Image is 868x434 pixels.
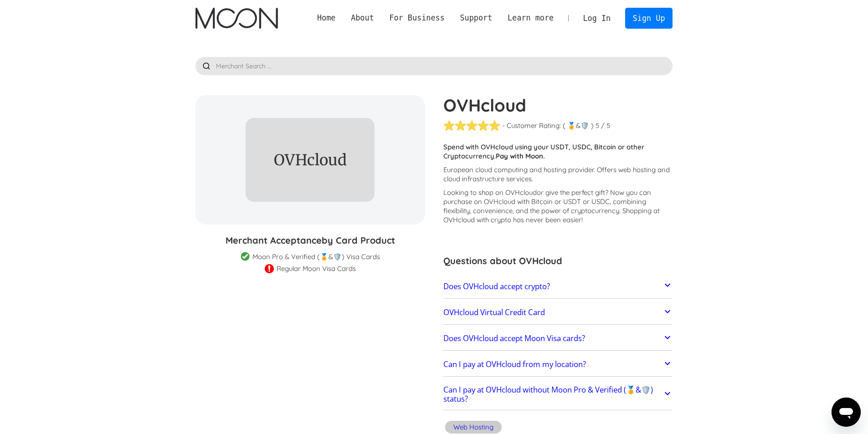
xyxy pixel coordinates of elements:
div: Moon Pro & Verified (🏅&🛡️) Visa Cards [252,252,380,261]
div: ) [591,121,594,130]
a: home [195,8,278,29]
a: Can I pay at OVHcloud without Moon Pro & Verified (🏅&🛡️) status? [443,381,673,408]
h3: Merchant Acceptance [195,234,425,247]
a: OVHcloud Virtual Credit Card [443,303,673,322]
div: For Business [382,12,452,24]
div: / 5 [601,121,610,130]
span: or give the perfect gift [537,188,605,197]
div: Regular Moon Visa Cards [277,264,356,273]
div: Web Hosting [453,423,493,432]
div: OVHcloud [258,152,361,168]
span: by Card Product [322,235,395,246]
img: Moon Logo [195,8,278,29]
div: Support [452,12,500,24]
h2: Does OVHcloud accept crypto? [443,282,550,291]
h2: Can I pay at OVHcloud from my location? [443,360,586,369]
div: 🏅&🛡️ [567,121,589,130]
div: About [351,12,374,24]
p: Spend with OVHcloud using your USDT, USDC, Bitcoin or other Cryptocurrency. [443,143,673,161]
a: Home [309,12,343,24]
p: European cloud computing and hosting provider. Offers web hosting and cloud infrastructure services. [443,165,673,184]
iframe: Button to launch messaging window [832,398,861,427]
a: Does OVHcloud accept Moon Visa cards? [443,329,673,348]
div: For Business [389,12,444,24]
div: Learn more [500,12,561,24]
h1: OVHcloud [443,95,673,115]
p: Looking to shop on OVHcloud ? Now you can purchase on OVHcloud with Bitcoin or USDT or USDC, comb... [443,188,673,225]
a: Does OVHcloud accept crypto? [443,277,673,296]
div: - Customer Rating: [502,121,561,130]
h2: OVHcloud Virtual Credit Card [443,308,545,317]
a: Can I pay at OVHcloud from my location? [443,355,673,374]
h3: Questions about OVHcloud [443,254,673,268]
input: Merchant Search ... [195,57,673,75]
div: About [343,12,381,24]
div: ( [563,121,565,130]
div: 5 [596,121,599,130]
h2: Can I pay at OVHcloud without Moon Pro & Verified (🏅&🛡️) status? [443,385,663,403]
a: Log In [575,8,618,28]
strong: Pay with Moon. [496,152,545,160]
div: Learn more [508,12,554,24]
h2: Does OVHcloud accept Moon Visa cards? [443,334,585,343]
a: Sign Up [625,8,673,28]
div: Support [460,12,492,24]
